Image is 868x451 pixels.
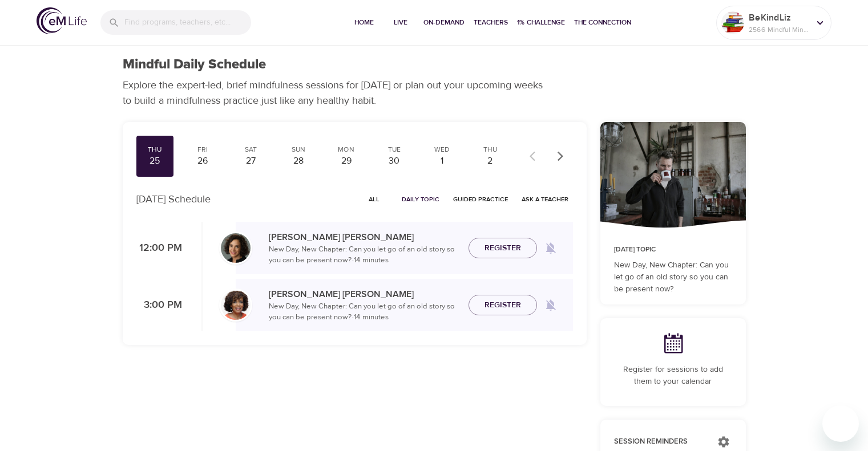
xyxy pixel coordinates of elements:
div: Sat [236,145,265,155]
div: Tue [380,145,409,155]
p: Session Reminders [614,436,706,448]
span: On-Demand [423,17,465,29]
button: Daily Topic [397,190,444,208]
button: Guided Practice [449,190,512,208]
input: Find programs, teachers, etc... [124,10,251,35]
p: New Day, New Chapter: Can you let go of an old story so you can be present now? [614,259,732,295]
span: Teachers [474,17,508,29]
p: BeKindLiz [749,11,809,25]
span: Guided Practice [453,194,508,205]
img: logo [37,7,87,34]
span: Register [485,241,521,255]
button: All [356,190,393,208]
div: 29 [332,155,361,168]
p: [DATE] Topic [614,245,732,255]
button: Register [469,295,537,316]
div: Thu [476,145,504,155]
p: 12:00 PM [136,241,182,256]
span: All [361,194,388,205]
span: Remind me when a class goes live every Thursday at 3:00 PM [537,291,564,319]
img: Remy Sharp [721,11,744,34]
iframe: Button to launch messaging window [822,405,859,442]
img: Janet_Jackson-min.jpg [221,290,251,320]
div: 27 [236,155,265,168]
span: Register [485,298,521,312]
span: Remind me when a class goes live every Thursday at 12:00 PM [537,234,564,262]
p: [PERSON_NAME] [PERSON_NAME] [269,230,459,244]
span: Home [350,17,378,29]
button: Register [469,238,537,259]
div: 30 [380,155,409,168]
div: 1 [428,155,457,168]
div: 25 [141,155,169,168]
div: 28 [284,155,313,168]
p: 3:00 PM [136,298,182,313]
h1: Mindful Daily Schedule [123,56,266,73]
p: Explore the expert-led, brief mindfulness sessions for [DATE] or plan out your upcoming weeks to ... [123,78,551,108]
p: 2566 Mindful Minutes [749,25,809,35]
p: [PERSON_NAME] [PERSON_NAME] [269,287,459,301]
span: Live [387,17,414,29]
span: The Connection [574,17,631,29]
p: Register for sessions to add them to your calendar [614,364,732,388]
div: 2 [476,155,504,168]
div: 26 [188,155,217,168]
button: Ask a Teacher [517,190,573,208]
div: Fri [188,145,217,155]
div: Thu [141,145,169,155]
p: New Day, New Chapter: Can you let go of an old story so you can be present now? · 14 minutes [269,301,459,323]
div: Sun [284,145,313,155]
img: Ninette_Hupp-min.jpg [221,233,251,263]
p: [DATE] Schedule [136,192,211,207]
div: Wed [428,145,457,155]
span: 1% Challenge [517,17,565,29]
div: Mon [332,145,361,155]
span: Daily Topic [402,194,439,205]
span: Ask a Teacher [522,194,568,205]
p: New Day, New Chapter: Can you let go of an old story so you can be present now? · 14 minutes [269,244,459,266]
